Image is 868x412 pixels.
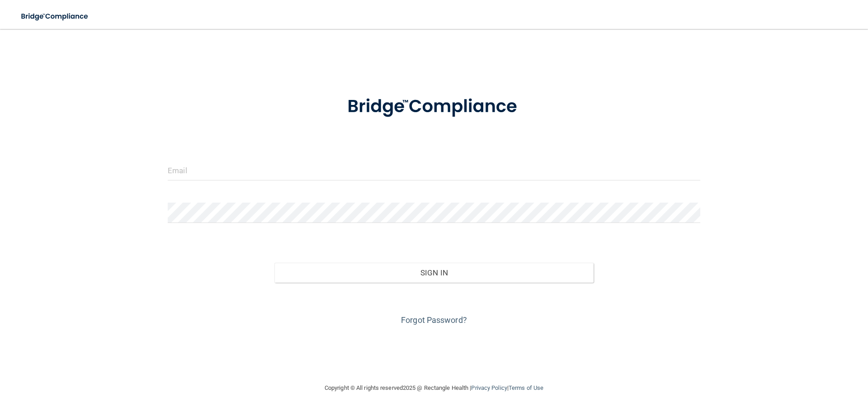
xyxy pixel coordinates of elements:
[269,374,599,403] div: Copyright © All rights reserved 2025 @ Rectangle Health | |
[471,384,507,391] a: Privacy Policy
[329,83,539,130] img: bridge_compliance_login_screen.278c3ca4.svg
[274,263,594,283] button: Sign In
[14,7,97,26] img: bridge_compliance_login_screen.278c3ca4.svg
[401,315,467,325] a: Forgot Password?
[168,160,700,180] input: Email
[509,384,543,391] a: Terms of Use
